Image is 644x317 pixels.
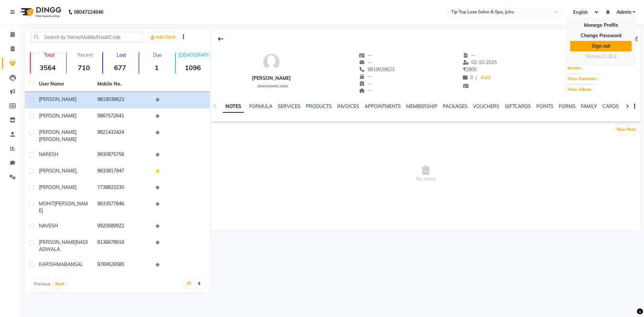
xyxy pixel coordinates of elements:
[93,257,152,273] td: 9769526585
[39,184,76,190] span: [PERSON_NAME]
[93,235,152,257] td: 9136678916
[261,52,281,72] img: avatar
[337,103,359,109] a: INVOICES
[93,125,152,147] td: 9821432424
[581,103,597,109] a: FAMILY
[476,74,477,81] span: |
[566,53,594,62] button: Appointment
[93,180,152,196] td: 7738822230
[93,76,152,92] th: Mobile No.
[365,103,401,109] a: APPOINTMENTS
[359,66,394,72] span: 9819039623
[570,31,632,41] a: Change Password
[278,103,301,109] a: SERVICES
[406,103,437,109] a: MEMBERSHIP
[176,63,210,72] strong: 1096
[39,136,76,142] span: [PERSON_NAME]
[505,103,531,109] a: GIFTCARDS
[39,151,58,157] span: NARESH
[76,168,77,174] span: .
[39,129,76,135] span: [PERSON_NAME]
[35,76,93,92] th: User Name
[463,59,497,65] span: 02-10-2025
[252,75,291,82] div: [PERSON_NAME]
[463,66,466,72] span: ₹
[93,218,152,235] td: 9920689922
[67,63,101,72] strong: 710
[566,74,599,84] button: View Summary
[359,59,372,65] span: --
[39,96,76,102] span: [PERSON_NAME]
[463,52,476,58] span: --
[257,85,288,88] span: [DEMOGRAPHIC_DATA]
[616,9,631,16] span: Admin
[93,108,152,125] td: 9867572641
[211,140,641,207] span: No notes
[39,113,76,119] span: [PERSON_NAME]
[31,32,143,42] input: Search by Name/Mobile/Email/Code
[223,101,244,113] a: NOTES
[54,279,66,289] button: Next
[106,52,137,58] p: Lost
[249,103,272,109] a: FORMULA
[214,33,228,45] div: Back to Client
[306,103,332,109] a: PRODUCTS
[39,168,76,174] span: [PERSON_NAME]
[17,3,63,21] img: logo
[93,147,152,163] td: 9930875756
[149,33,177,42] a: Add Client
[359,52,372,58] span: --
[64,261,83,267] span: BANSAL
[93,163,152,180] td: 9833817947
[566,63,583,73] button: Invoice
[141,52,173,58] p: Due
[570,52,632,61] div: Version:3.18.2
[139,63,173,72] strong: 1
[69,52,101,58] p: Recent
[559,103,576,109] a: FORMS
[570,20,632,31] a: Manage Profile
[39,261,64,267] span: KARISHMA
[103,63,137,72] strong: 677
[93,196,152,218] td: 9833577846
[480,73,491,83] a: Add
[463,74,473,81] span: 0
[74,3,103,21] b: 08047224946
[39,223,58,229] span: NAVESH
[602,103,619,109] a: CARDS
[463,66,477,72] span: 2800
[443,103,468,109] a: PACKAGES
[178,52,210,58] p: [DEMOGRAPHIC_DATA]
[359,81,372,87] span: --
[536,103,553,109] a: POINTS
[39,201,88,214] span: [PERSON_NAME]
[566,85,593,94] button: View Album
[473,103,499,109] a: VOUCHERS
[39,201,54,207] span: MOHIT
[570,41,632,51] a: Sign out
[31,63,65,72] strong: 3564
[359,73,372,80] span: --
[39,239,76,245] span: [PERSON_NAME]
[359,88,372,94] span: --
[615,125,638,134] button: New Note
[33,52,65,58] p: Total
[93,92,152,108] td: 9819039623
